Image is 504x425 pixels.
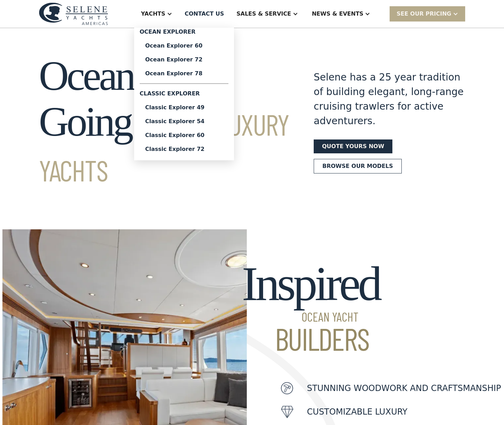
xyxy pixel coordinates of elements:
[314,159,402,173] a: Browse our models
[312,10,364,18] div: News & EVENTS
[140,142,228,156] a: Classic Explorer 72
[39,2,108,25] img: logo
[134,28,234,160] nav: Yachts
[140,128,228,142] a: Classic Explorer 60
[390,6,465,21] div: SEE Our Pricing
[397,10,451,18] div: SEE Our Pricing
[185,10,224,18] div: Contact US
[145,43,223,49] div: Ocean Explorer 60
[140,28,228,39] div: Ocean Explorer
[307,382,501,394] p: Stunning woodwork and craftsmanship
[145,119,223,124] div: Classic Explorer 54
[145,57,223,62] div: Ocean Explorer 72
[145,133,223,138] div: Classic Explorer 60
[39,53,289,190] h1: Ocean-Going
[145,105,223,110] div: Classic Explorer 49
[307,406,408,418] p: customizable luxury
[140,87,228,101] div: Classic Explorer
[281,406,293,418] img: icon
[140,101,228,114] a: Classic Explorer 49
[242,311,380,323] span: Ocean Yacht
[140,53,228,67] a: Ocean Explorer 72
[145,146,223,152] div: Classic Explorer 72
[242,323,380,354] span: Builders
[314,70,465,128] div: Selene has a 25 year tradition of building elegant, long-range cruising trawlers for active adven...
[140,67,228,80] a: Ocean Explorer 78
[140,114,228,128] a: Classic Explorer 54
[314,139,392,153] a: Quote yours now
[140,39,228,53] a: Ocean Explorer 60
[145,71,223,76] div: Ocean Explorer 78
[242,257,380,354] h2: Inspired
[141,10,165,18] div: Yachts
[236,10,291,18] div: Sales & Service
